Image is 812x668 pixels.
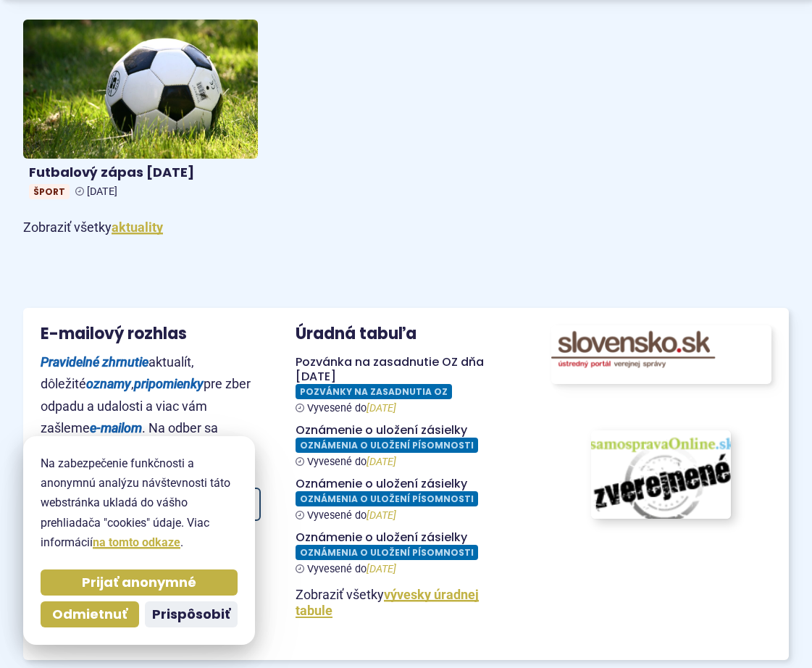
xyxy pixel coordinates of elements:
[296,587,516,619] p: Zobraziť všetky
[145,601,238,627] button: Prispôsobiť
[296,423,516,438] h4: Oznámenie o uložení zásielky
[112,220,163,235] a: Zobraziť všetky aktuality
[41,569,238,596] button: Prijať anonymné
[90,420,142,435] strong: e-mailom
[29,164,252,181] h4: Futbalový zápas [DATE]
[296,530,516,575] a: Oznámenie o uložení zásielky Oznámenia o uložení písomnosti Vyvesené do[DATE]
[296,530,516,545] h4: Oznámenie o uložení zásielky
[296,325,417,343] h3: Úradná tabuľa
[152,606,230,623] span: Prispôsobiť
[134,376,204,391] strong: pripomienky
[52,606,127,623] span: Odmietnuť
[41,325,261,343] h3: E-mailový rozhlas
[41,454,238,552] p: Na zabezpečenie funkčnosti a anonymnú analýzu návštevnosti táto webstránka ukladá do vášho prehli...
[29,184,70,199] span: Šport
[86,376,131,391] strong: oznamy
[93,535,180,549] a: na tomto odkaze
[23,20,258,205] a: Futbalový zápas [DATE] Šport [DATE]
[296,423,516,468] a: Oznámenie o uložení zásielky Oznámenia o uložení písomnosti Vyvesené do[DATE]
[296,355,516,384] h4: Pozvánka na zasadnutie OZ dňa [DATE]
[296,355,516,414] a: Pozvánka na zasadnutie OZ dňa [DATE] Pozvánky na zasadnutia OZ Vyvesené do[DATE]
[41,601,139,627] button: Odmietnuť
[296,477,516,491] h4: Oznámenie o uložení zásielky
[41,351,261,462] p: aktualít, dôležité , pre zber odpadu a udalosti a viac vám zašleme . Na odber sa prihlásite odosl...
[87,185,117,198] span: [DATE]
[296,587,479,619] a: Zobraziť celú úradnú tabuľu
[551,325,771,384] img: Odkaz na portál www.slovensko.sk
[41,354,148,370] strong: Pravidelné zhrnutie
[82,575,196,591] span: Prijať anonymné
[23,217,511,239] p: Zobraziť všetky
[296,477,516,522] a: Oznámenie o uložení zásielky Oznámenia o uložení písomnosti Vyvesené do[DATE]
[585,426,738,523] img: obrázok s odkazom na portál www.samospravaonline.sk, kde obec zverejňuje svoje zmluvy, faktúry a ...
